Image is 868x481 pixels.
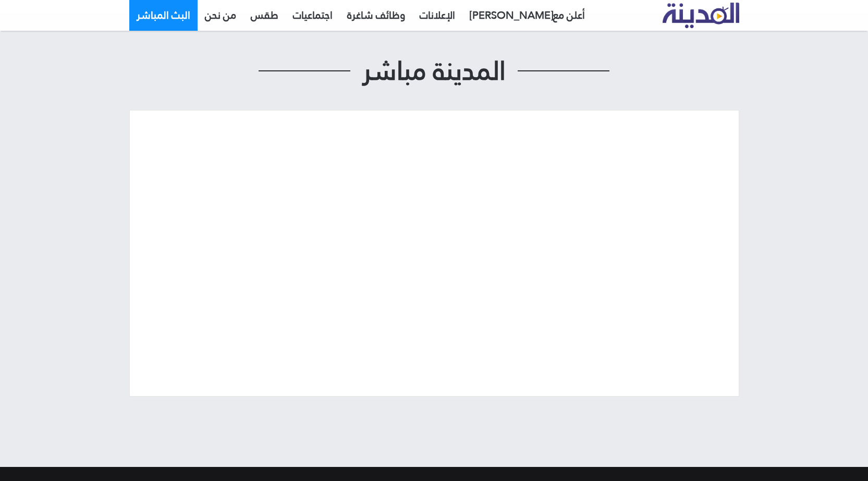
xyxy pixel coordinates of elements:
a: تلفزيون المدينة [663,3,739,29]
span: المدينة مباشر [350,58,518,84]
img: تلفزيون المدينة [663,3,739,28]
